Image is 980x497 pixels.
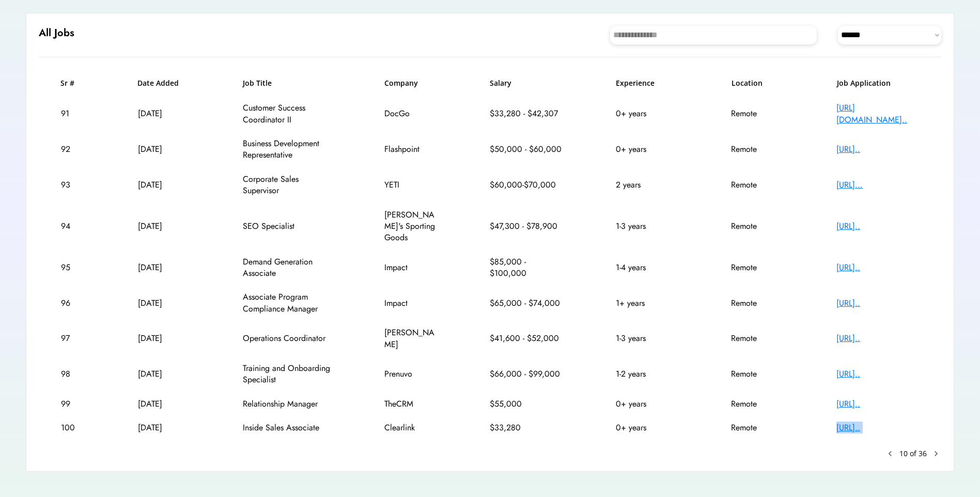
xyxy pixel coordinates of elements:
h6: Location [732,78,783,88]
div: Associate Program Compliance Manager [243,291,331,315]
h6: Job Application [837,78,920,88]
div: [URL].. [836,221,919,232]
div: SEO Specialist [243,221,331,232]
div: [DATE] [138,179,190,191]
div: Remote [731,221,783,232]
div: [DATE] [138,108,190,119]
div: [DATE] [138,298,190,309]
div: Remote [731,108,783,119]
div: Remote [731,262,783,273]
div: Impact [384,298,436,309]
div: 97 [61,333,84,344]
div: DocGo [384,108,436,119]
div: 2 years [616,179,678,191]
div: Prenuvo [384,368,436,380]
div: Training and Onboarding Specialist [243,363,331,386]
div: Remote [731,144,783,155]
div: [DATE] [138,398,190,410]
div: $50,000 - $60,000 [490,144,562,155]
div: [URL].. [836,368,919,380]
div: 94 [61,221,84,232]
div: 0+ years [616,422,678,433]
div: Impact [384,262,436,273]
div: Remote [731,298,783,309]
div: YETI [384,179,436,191]
h6: Salary [490,78,562,88]
div: Relationship Manager [243,398,331,410]
div: 0+ years [616,108,678,119]
div: Remote [731,398,783,410]
div: Flashpoint [384,144,436,155]
h6: Company [384,78,436,88]
div: Remote [731,179,783,191]
div: Corporate Sales Supervisor [243,174,331,197]
div: [DATE] [138,144,190,155]
div: $65,000 - $74,000 [490,298,562,309]
div: Business Development Representative [243,138,331,161]
div: 10 of 36 [899,448,927,459]
button: keyboard_arrow_left [885,448,895,459]
div: Operations Coordinator [243,333,331,344]
div: [DATE] [138,333,190,344]
div: 96 [61,298,84,309]
div: [DATE] [138,422,190,433]
div: 99 [61,398,84,410]
div: 1-3 years [616,333,678,344]
button: chevron_right [931,448,941,459]
div: TheCRM [384,398,436,410]
div: $41,600 - $52,000 [490,333,562,344]
div: Inside Sales Associate [243,422,331,433]
div: Clearlink [384,422,436,433]
div: 100 [61,422,84,433]
div: Remote [731,333,783,344]
div: 1-4 years [616,262,678,273]
div: 1-3 years [616,221,678,232]
div: [URL].. [836,398,919,410]
h6: Date Added [137,78,189,88]
div: $33,280 [490,422,562,433]
div: $47,300 - $78,900 [490,221,562,232]
div: [URL].. [836,422,919,433]
div: [URL][DOMAIN_NAME].. [836,102,919,126]
div: [DATE] [138,221,190,232]
div: 0+ years [616,398,678,410]
div: 92 [61,144,84,155]
div: 1+ years [616,298,678,309]
div: 95 [61,262,84,273]
div: [URL]... [836,179,919,191]
div: [URL].. [836,298,919,309]
div: 91 [61,108,84,119]
h6: All Jobs [39,26,74,40]
h6: Job Title [243,78,272,88]
div: [URL].. [836,144,919,155]
div: [DATE] [138,368,190,380]
div: Remote [731,368,783,380]
div: [URL].. [836,333,919,344]
div: [PERSON_NAME] [384,327,436,350]
div: 0+ years [616,144,678,155]
div: 93 [61,179,84,191]
div: Demand Generation Associate [243,256,331,279]
div: $55,000 [490,398,562,410]
div: Customer Success Coordinator II [243,102,331,126]
div: $85,000 - $100,000 [490,256,562,279]
div: [DATE] [138,262,190,273]
div: 1-2 years [616,368,678,380]
div: [URL].. [836,262,919,273]
h6: Sr # [60,78,84,88]
div: Remote [731,422,783,433]
div: [PERSON_NAME]'s Sporting Goods [384,209,436,244]
h6: Experience [616,78,678,88]
div: $66,000 - $99,000 [490,368,562,380]
div: 98 [61,368,84,380]
div: $60,000-$70,000 [490,179,562,191]
div: $33,280 - $42,307 [490,108,562,119]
